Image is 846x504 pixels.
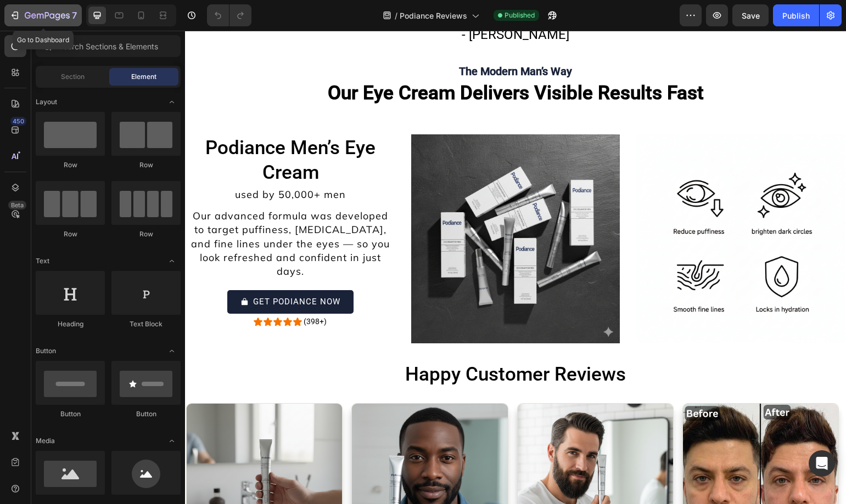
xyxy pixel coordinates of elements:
[400,10,467,21] span: Podiance Reviews
[4,4,82,26] button: 7
[732,4,769,26] button: Save
[451,104,660,313] img: gempages_568747440534979454-eb6ef77b-d82c-4c07-b762-1503c8d1ff3d.png
[131,72,156,82] span: Element
[1,330,660,358] h2: Happy Customer Reviews
[111,409,181,419] div: Button
[274,34,387,47] strong: The Modern Man’s Way
[395,10,397,21] span: /
[163,252,181,270] span: Toggle open
[163,432,181,450] span: Toggle open
[111,160,181,170] div: Row
[8,201,26,209] div: Beta
[68,265,155,277] p: GET PODIANCE NOW
[36,97,57,107] span: Layout
[36,436,55,446] span: Media
[505,10,535,20] span: Published
[742,11,760,20] span: Save
[2,178,209,247] p: Our advanced formula was developed to target puffiness, [MEDICAL_DATA], and fine lines under the ...
[207,4,251,26] div: Undo/Redo
[10,117,26,126] div: 450
[119,284,142,298] p: (398+)
[36,346,56,356] span: Button
[226,104,435,313] img: Gemini_Generated_Image_724g6g724g6g724g.png
[1,104,210,156] h2: Podiance Men’s Eye Cream
[36,256,49,266] span: Text
[42,259,169,283] button: <p>GET PODIANCE NOW</p>
[809,450,835,477] div: Open Intercom Messenger
[36,319,105,329] div: Heading
[111,229,181,239] div: Row
[36,35,181,57] input: Search Sections & Elements
[36,229,105,239] div: Row
[36,160,105,170] div: Row
[773,4,819,26] button: Publish
[36,409,105,419] div: Button
[163,342,181,360] span: Toggle open
[143,51,519,73] strong: Our Eye Cream Delivers Visible Results Fast
[61,72,85,82] span: Section
[782,10,810,21] div: Publish
[163,93,181,111] span: Toggle open
[111,319,181,329] div: Text Block
[185,31,846,504] iframe: Design area
[72,9,77,22] p: 7
[2,157,209,171] p: used by 50,000+ men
